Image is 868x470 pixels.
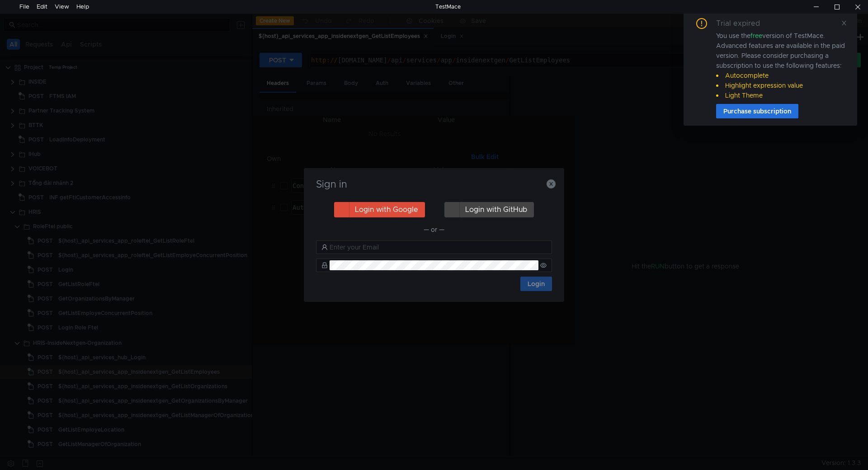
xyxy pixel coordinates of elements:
button: Purchase subscription [716,104,798,118]
button: Login with GitHub [444,202,534,217]
span: free [750,32,762,40]
div: You use the version of TestMace. Advanced features are available in the paid version. Please cons... [716,31,846,100]
input: Enter your Email [330,242,547,252]
button: Login with Google [334,202,425,217]
h3: Sign in [315,179,553,190]
li: Light Theme [716,90,846,100]
div: — or — [316,224,552,235]
li: Autocomplete [716,70,846,80]
li: Highlight expression value [716,80,846,90]
div: Trial expired [716,18,771,29]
